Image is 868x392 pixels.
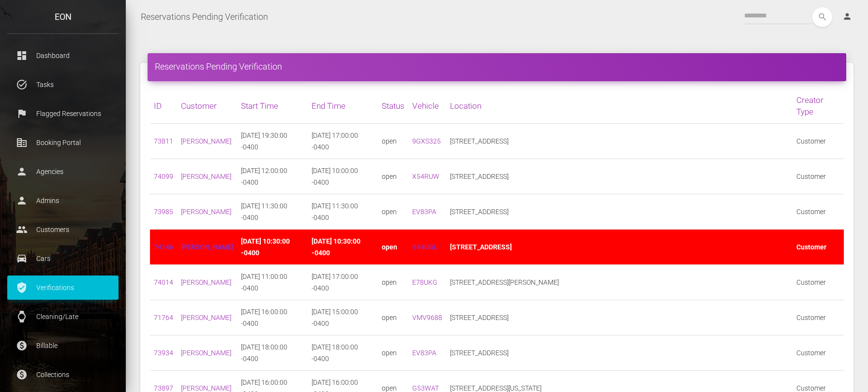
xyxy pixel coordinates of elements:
[308,159,378,194] td: [DATE] 10:00:00 -0400
[793,335,844,371] td: Customer
[308,88,378,124] th: End Time
[378,159,408,194] td: open
[408,88,446,124] th: Vehicle
[378,230,408,265] td: open
[154,314,173,321] a: 71764
[15,222,111,237] p: Customers
[446,265,793,300] td: [STREET_ADDRESS][PERSON_NAME]
[7,276,119,300] a: verified_user Verifications
[154,243,173,251] a: 74146
[308,230,378,265] td: [DATE] 10:30:00 -0400
[412,349,436,357] a: EV83PA
[237,230,308,265] td: [DATE] 10:30:00 -0400
[793,124,844,159] td: Customer
[793,300,844,335] td: Customer
[181,173,231,180] a: [PERSON_NAME]
[842,12,852,21] i: person
[7,44,119,68] a: dashboard Dashboard
[7,102,119,126] a: flag Flagged Reservations
[15,164,111,179] p: Agencies
[446,300,793,335] td: [STREET_ADDRESS]
[181,314,231,321] a: [PERSON_NAME]
[7,160,119,184] a: person Agencies
[237,194,308,230] td: [DATE] 11:30:00 -0400
[412,137,441,145] a: 9GXS325
[793,194,844,230] td: Customer
[308,124,378,159] td: [DATE] 17:00:00 -0400
[446,88,793,124] th: Location
[812,7,832,27] button: search
[15,48,111,63] p: Dashboard
[154,384,173,392] a: 73897
[181,384,231,392] a: [PERSON_NAME]
[181,243,233,251] a: [PERSON_NAME]
[412,278,437,286] a: E78UKG
[7,131,119,155] a: corporate_fare Booking Portal
[15,77,111,92] p: Tasks
[378,265,408,300] td: open
[7,73,119,97] a: task_alt Tasks
[378,300,408,335] td: open
[154,349,173,357] a: 73934
[446,230,793,265] td: [STREET_ADDRESS]
[7,363,119,387] a: paid Collections
[308,300,378,335] td: [DATE] 15:00:00 -0400
[308,265,378,300] td: [DATE] 17:00:00 -0400
[378,335,408,371] td: open
[7,247,119,271] a: drive_eta Cars
[7,189,119,213] a: person Admins
[446,124,793,159] td: [STREET_ADDRESS]
[412,208,436,216] a: EV83PA
[237,159,308,194] td: [DATE] 12:00:00 -0400
[150,88,177,124] th: ID
[15,367,111,382] p: Collections
[793,230,844,265] td: Customer
[15,106,111,121] p: Flagged Reservations
[835,7,861,27] a: person
[237,335,308,371] td: [DATE] 18:00:00 -0400
[181,208,231,216] a: [PERSON_NAME]
[308,194,378,230] td: [DATE] 11:30:00 -0400
[793,159,844,194] td: Customer
[793,265,844,300] td: Customer
[155,60,839,73] h4: Reservations Pending Verification
[237,124,308,159] td: [DATE] 19:30:00 -0400
[446,335,793,371] td: [STREET_ADDRESS]
[177,88,237,124] th: Customer
[237,265,308,300] td: [DATE] 11:00:00 -0400
[154,278,173,286] a: 74014
[154,173,173,180] a: 74099
[412,243,437,251] a: Y44UGL
[378,124,408,159] td: open
[237,300,308,335] td: [DATE] 16:00:00 -0400
[154,137,173,145] a: 73811
[181,278,231,286] a: [PERSON_NAME]
[15,135,111,150] p: Booking Portal
[181,137,231,145] a: [PERSON_NAME]
[7,218,119,242] a: people Customers
[793,88,844,124] th: Creator Type
[412,384,439,392] a: G53WAT
[15,280,111,295] p: Verifications
[15,251,111,266] p: Cars
[446,194,793,230] td: [STREET_ADDRESS]
[446,159,793,194] td: [STREET_ADDRESS]
[15,338,111,353] p: Billable
[378,194,408,230] td: open
[7,334,119,358] a: paid Billable
[308,335,378,371] td: [DATE] 18:00:00 -0400
[15,193,111,208] p: Admins
[412,314,442,321] a: VMV9688
[15,309,111,324] p: Cleaning/Late
[378,88,408,124] th: Status
[237,88,308,124] th: Start Time
[141,5,268,29] a: Reservations Pending Verification
[7,305,119,329] a: watch Cleaning/Late
[181,349,231,357] a: [PERSON_NAME]
[412,173,439,180] a: X54RUW
[154,208,173,216] a: 73985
